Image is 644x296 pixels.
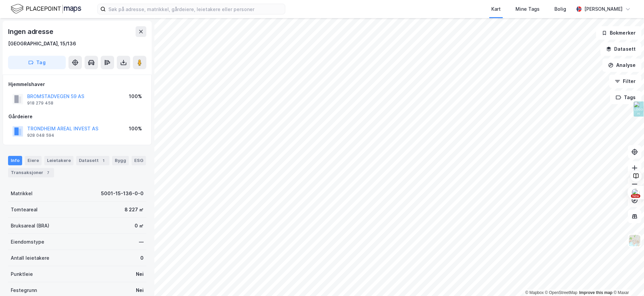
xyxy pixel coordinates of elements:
img: Z [628,234,641,247]
button: Bokmerker [596,26,641,40]
div: Mine Tags [515,5,540,13]
div: Bygg [112,156,129,165]
div: Bolig [554,5,566,13]
button: Tag [8,56,66,69]
div: Leietakere [44,156,73,165]
div: 100% [129,125,142,133]
div: — [139,238,144,246]
button: Datasett [600,42,641,56]
div: Punktleie [11,270,33,278]
div: 7 [45,169,51,176]
a: OpenStreetMap [545,290,578,295]
div: [PERSON_NAME] [584,5,623,13]
div: Info [8,156,22,165]
div: Transaksjoner [8,168,54,177]
div: 0 ㎡ [135,222,144,230]
div: Antall leietakere [11,254,49,262]
div: Matrikkel [11,189,33,198]
div: Hjemmelshaver [8,80,146,88]
input: Søk på adresse, matrikkel, gårdeiere, leietakere eller personer [106,4,285,14]
button: Analyse [602,58,641,72]
a: Improve this map [579,290,612,295]
div: Kontrollprogram for chat [610,264,644,296]
div: Kart [491,5,501,13]
div: 8 227 ㎡ [125,206,144,214]
a: Mapbox [525,290,544,295]
div: Eiendomstype [11,238,44,246]
div: Ingen adresse [8,26,54,37]
div: Nei [136,270,144,278]
img: logo.f888ab2527a4732fd821a326f86c7f29.svg [11,3,81,15]
div: Bruksareal (BRA) [11,222,49,230]
div: 5001-15-136-0-0 [101,189,144,198]
div: 0 [140,254,144,262]
div: Festegrunn [11,286,37,294]
div: [GEOGRAPHIC_DATA], 15/136 [8,40,76,48]
div: Gårdeiere [8,113,146,121]
button: Filter [609,75,641,88]
button: Tags [610,91,641,104]
div: ESG [132,156,146,165]
div: 100% [129,92,142,100]
div: 928 048 594 [27,133,54,138]
div: Nei [136,286,144,294]
div: Tomteareal [11,206,38,214]
div: Eiere [25,156,42,165]
div: 1 [100,157,107,164]
div: 918 279 458 [27,100,53,106]
div: Datasett [76,156,109,165]
iframe: Chat Widget [610,264,644,296]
